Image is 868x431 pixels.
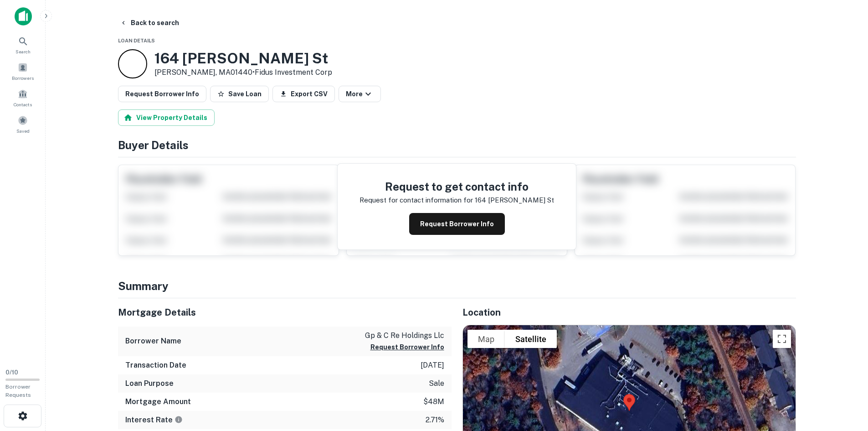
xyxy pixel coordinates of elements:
h3: 164 [PERSON_NAME] St [154,50,332,67]
p: Request for contact information for [360,195,473,206]
button: Show satellite imagery [505,330,557,348]
p: sale [429,378,444,389]
span: Saved [16,127,30,135]
h4: Request to get contact info [360,178,554,195]
p: 164 [PERSON_NAME] st [475,195,554,206]
p: [PERSON_NAME], MA01440 • [154,67,332,78]
button: Request Borrower Info [409,213,505,235]
h4: Buyer Details [118,137,796,153]
a: Contacts [3,85,43,110]
img: capitalize-icon.png [15,7,32,26]
button: Show street map [467,330,505,348]
button: Request Borrower Info [118,86,206,102]
h6: Transaction Date [125,360,186,371]
span: Loan Details [118,38,155,43]
button: View Property Details [118,109,215,126]
span: Borrower Requests [5,384,31,398]
h6: Loan Purpose [125,378,174,389]
iframe: Chat Widget [822,358,868,402]
button: Save Loan [210,86,269,102]
p: gp & c re holdings llc [365,330,444,341]
h5: Location [462,306,796,319]
button: Export CSV [272,86,335,102]
p: $48m [423,396,444,407]
button: Request Borrower Info [370,342,444,353]
span: Search [15,48,31,55]
button: Back to search [116,15,183,31]
span: 0 / 10 [5,369,18,376]
a: Fidus Investment Corp [255,68,332,77]
button: More [339,86,381,102]
p: [DATE] [421,360,444,371]
span: Contacts [14,101,32,108]
button: Toggle fullscreen view [773,330,791,348]
a: Search [3,32,43,57]
h6: Interest Rate [125,415,183,426]
h4: Summary [118,278,796,294]
svg: The interest rates displayed on the website are for informational purposes only and may be report... [175,415,183,424]
h5: Mortgage Details [118,306,452,319]
a: Borrowers [3,59,43,83]
a: Saved [3,112,43,136]
h6: Mortgage Amount [125,396,191,407]
span: Borrowers [12,74,34,82]
h6: Borrower Name [125,336,181,347]
p: 2.71% [426,415,444,426]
